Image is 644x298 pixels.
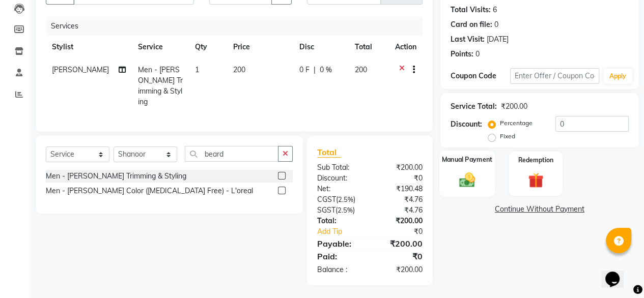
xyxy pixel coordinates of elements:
[47,17,430,36] div: Services
[370,194,430,205] div: ₹4.76
[487,34,509,45] div: [DATE]
[320,65,332,75] span: 0 %
[370,184,430,194] div: ₹190.48
[46,186,253,196] div: Men - [PERSON_NAME] Color ([MEDICAL_DATA] Free) - L'oreal
[310,226,380,237] a: Add Tip
[451,5,491,15] div: Total Visits:
[603,69,632,84] button: Apply
[310,237,370,250] div: Payable:
[52,65,109,74] span: [PERSON_NAME]
[601,257,634,288] iframe: chat widget
[310,173,370,184] div: Discount:
[518,156,553,165] label: Redemption
[494,19,498,30] div: 0
[500,132,515,141] label: Fixed
[338,195,353,203] span: 2.5%
[354,65,367,74] span: 200
[317,195,336,204] span: CGST
[501,101,527,112] div: ₹200.00
[227,36,293,58] th: Price
[442,155,493,164] label: Manual Payment
[370,173,430,184] div: ₹0
[310,264,370,275] div: Balance :
[370,205,430,216] div: ₹4.76
[370,264,430,275] div: ₹200.00
[317,205,335,215] span: SGST
[310,194,370,205] div: ( )
[380,226,430,237] div: ₹0
[317,147,341,158] span: Total
[370,216,430,226] div: ₹200.00
[451,19,492,30] div: Card on file:
[510,68,599,84] input: Enter Offer / Coupon Code
[451,34,485,45] div: Last Visit:
[314,65,316,75] span: |
[310,205,370,216] div: ( )
[370,162,430,173] div: ₹200.00
[46,171,186,182] div: Men - [PERSON_NAME] Trimming & Styling
[310,184,370,194] div: Net:
[389,36,423,58] th: Action
[451,49,473,59] div: Points:
[310,162,370,173] div: Sub Total:
[189,36,227,58] th: Qty
[132,36,189,58] th: Service
[338,206,353,214] span: 2.5%
[442,204,637,215] a: Continue Without Payment
[451,119,482,130] div: Discount:
[454,170,480,189] img: _cash.svg
[46,36,132,58] th: Stylist
[310,216,370,226] div: Total:
[310,250,370,262] div: Paid:
[195,65,199,74] span: 1
[451,71,510,81] div: Coupon Code
[233,65,245,74] span: 200
[500,118,533,128] label: Percentage
[523,171,548,190] img: _gift.svg
[293,36,348,58] th: Disc
[475,49,480,59] div: 0
[370,250,430,262] div: ₹0
[493,5,497,15] div: 6
[299,65,310,75] span: 0 F
[138,65,183,106] span: Men - [PERSON_NAME] Trimming & Styling
[185,146,278,162] input: Search or Scan
[370,237,430,250] div: ₹200.00
[348,36,389,58] th: Total
[451,101,497,112] div: Service Total:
